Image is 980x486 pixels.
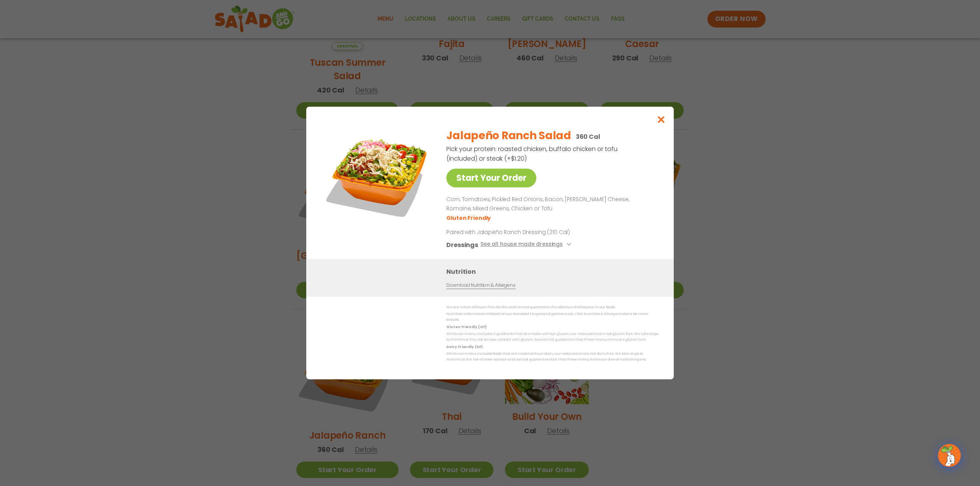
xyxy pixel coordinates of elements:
[649,107,674,132] button: Close modal
[446,240,478,250] h3: Dressings
[446,214,492,222] li: Gluten Friendly
[576,132,600,141] p: 360 Cal
[446,311,658,323] p: Nutrition information is based on our standard recipes and portion sizes. Click Nutrition & Aller...
[446,304,658,310] p: We are not an allergen free facility and cannot guarantee the absence of allergens in our foods.
[323,122,431,229] img: Featured product photo for Jalapeño Ranch Salad
[480,240,573,250] button: See all house made dressings
[446,144,619,163] p: Pick your protein: roasted chicken, buffalo chicken or tofu (included) or steak (+$1.20)
[446,351,658,363] p: While our menu includes foods that are made without dairy, our restaurants are not dairy free. We...
[446,345,482,349] strong: Dairy Friendly (DF)
[446,169,536,187] a: Start Your Order
[446,325,486,329] strong: Gluten Friendly (GF)
[446,267,662,276] h3: Nutrition
[446,228,588,236] p: Paired with Jalapeño Ranch Dressing (210 Cal)
[446,195,655,213] p: Corn, Tomatoes, Pickled Red Onions, Bacon, [PERSON_NAME] Cheese, Romaine, Mixed Greens, Chicken o...
[939,445,960,466] img: wpChatIcon
[446,282,515,289] a: Download Nutrition & Allergens
[446,128,571,144] h2: Jalapeño Ranch Salad
[446,331,658,343] p: While our menu includes ingredients that are made without gluten, our restaurants are not gluten ...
